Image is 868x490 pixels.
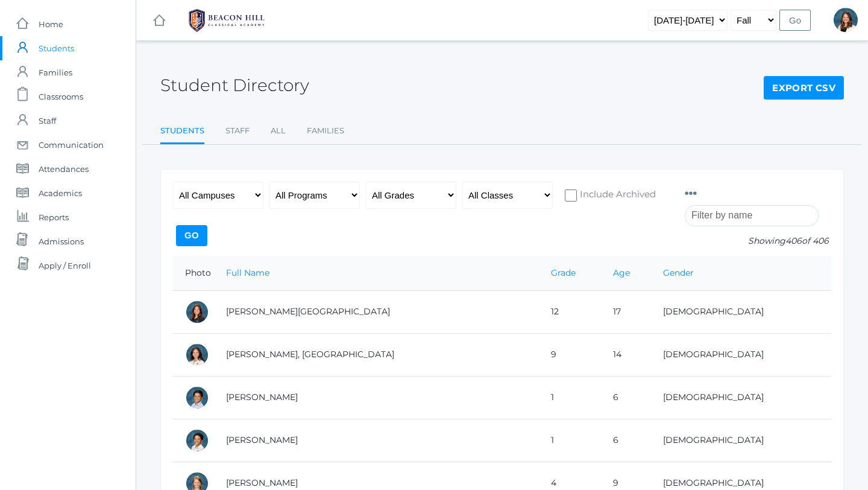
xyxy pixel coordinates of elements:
input: Go [779,10,811,31]
div: Phoenix Abdulla [185,343,209,367]
td: [DEMOGRAPHIC_DATA] [651,376,831,419]
span: Include Archived [577,188,656,203]
input: Include Archived [565,189,577,202]
span: Classrooms [39,84,83,109]
img: BHCALogos-05-308ed15e86a5a0abce9b8dd61676a3503ac9727e845dece92d48e8588c001991.png [181,5,272,36]
div: Dominic Abrea [185,386,209,410]
td: [DEMOGRAPHIC_DATA] [651,333,831,376]
td: 9 [539,333,601,376]
input: Go [176,225,207,246]
span: Students [39,36,74,60]
td: 14 [601,333,651,376]
td: 6 [601,376,651,419]
span: Families [39,60,72,84]
input: Filter by name [685,205,819,226]
td: [PERSON_NAME] [214,419,539,462]
span: Staff [39,109,56,133]
td: [DEMOGRAPHIC_DATA] [651,290,831,333]
a: Students [160,119,204,145]
a: Families [307,119,344,143]
p: Showing of 406 [685,235,831,247]
td: 1 [539,376,601,419]
td: [PERSON_NAME] [214,376,539,419]
div: Teresa Deutsch [834,8,858,32]
span: 406 [785,235,802,246]
td: 1 [539,419,601,462]
td: [DEMOGRAPHIC_DATA] [651,419,831,462]
td: 6 [601,419,651,462]
td: 17 [601,290,651,333]
span: Academics [39,181,82,205]
h2: Student Directory [160,76,309,95]
a: Staff [225,119,250,143]
span: Communication [39,133,104,157]
a: Grade [551,267,576,278]
span: Reports [39,205,69,229]
div: Charlotte Abdulla [185,300,209,324]
td: [PERSON_NAME][GEOGRAPHIC_DATA] [214,290,539,333]
a: Full Name [226,267,269,278]
span: Admissions [39,229,84,253]
a: All [271,119,286,143]
a: Age [613,267,630,278]
a: Export CSV [764,76,844,100]
span: Home [39,12,63,36]
th: Photo [173,256,214,291]
span: Attendances [39,157,89,181]
div: Grayson Abrea [185,428,209,453]
td: 12 [539,290,601,333]
td: [PERSON_NAME], [GEOGRAPHIC_DATA] [214,333,539,376]
a: Gender [663,267,694,278]
span: Apply / Enroll [39,253,91,278]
